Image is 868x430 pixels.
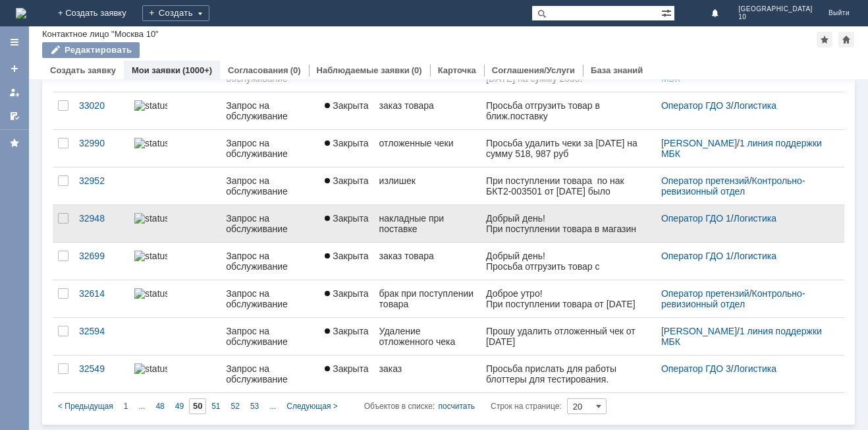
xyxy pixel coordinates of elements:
[4,58,25,79] a: Создать заявку
[661,251,828,261] div: /
[226,288,314,309] div: Запрос на обслуживание
[250,402,259,411] span: 53
[374,355,481,392] a: заказ
[155,402,164,411] span: 48
[661,138,737,148] a: [PERSON_NAME]
[379,175,476,186] div: излишек
[231,402,240,411] span: 52
[319,92,373,129] a: Закрыта
[325,100,368,111] span: Закрыта
[129,92,221,129] a: statusbar-100 (1).png
[661,175,805,197] a: Контрольно-ревизионный отдел
[134,251,167,261] img: statusbar-100 (1).png
[379,138,476,148] div: отложенные чеки
[661,363,731,374] a: Оператор ГДО 3
[269,402,276,411] span: ...
[79,363,124,374] div: 32549
[16,8,26,18] img: logo
[226,251,314,272] div: Запрос на обслуживание
[134,100,167,111] img: statusbar-100 (1).png
[379,288,476,309] div: брак при поступлении товара
[319,318,373,355] a: Закрыта
[226,138,314,159] div: Запрос на обслуживание
[661,288,749,299] a: Оператор претензий
[226,363,314,384] div: Запрос на обслуживание
[661,138,828,159] div: /
[79,326,124,336] div: 32594
[374,92,481,129] a: заказ товара
[211,402,220,411] span: 51
[226,175,314,197] div: Запрос на обслуживание
[661,213,828,224] div: /
[379,100,476,111] div: заказ товара
[74,92,129,129] a: 33020
[124,402,128,411] span: 1
[79,288,124,299] div: 32614
[134,288,167,299] img: statusbar-100 (1).png
[379,213,476,234] div: накладные при поставке
[325,288,368,299] span: Закрыта
[221,168,319,204] a: Запрос на обслуживание
[661,251,731,261] a: Оператор ГДО 1
[661,288,805,309] a: Контрольно-ревизионный отдел
[325,213,368,224] span: Закрыта
[129,130,221,167] a: statusbar-100 (1).png
[226,100,314,121] div: Запрос на обслуживание
[661,363,828,374] div: /
[325,175,368,186] span: Закрыта
[325,326,368,336] span: Закрыта
[221,92,319,129] a: Запрос на обслуживание
[74,243,129,280] a: 32699
[16,8,26,18] a: Перейти на домашнюю страницу
[221,243,319,280] a: Запрос на обслуживание
[734,213,776,224] a: Логистика
[182,65,212,75] div: (1000+)
[734,100,776,111] a: Логистика
[74,280,129,317] a: 32614
[364,398,562,414] i: Строк на странице:
[134,213,167,224] img: statusbar-100 (1).png
[74,130,129,167] a: 32990
[319,355,373,392] a: Закрыта
[661,6,674,18] span: Расширенный поиск
[838,32,854,47] div: Сделать домашней страницей
[661,213,731,224] a: Оператор ГДО 1
[364,402,435,411] span: Объектов в списке:
[50,65,116,75] a: Создать заявку
[438,398,475,414] div: посчитать
[221,280,319,317] a: Запрос на обслуживание
[374,280,481,317] a: брак при поступлении товара
[129,205,221,242] a: statusbar-100 (1).png
[374,130,481,167] a: отложенные чеки
[226,326,314,347] div: Запрос на обслуживание
[661,138,825,159] a: 1 линия поддержки МБК
[4,82,25,103] a: Мои заявки
[221,318,319,355] a: Запрос на обслуживание
[325,138,368,148] span: Закрыта
[79,175,124,186] div: 32952
[661,326,825,347] a: 1 линия поддержки МБК
[661,100,828,111] div: /
[661,175,749,186] a: Оператор претензий
[134,363,167,374] img: statusbar-100 (1).png
[290,65,301,75] div: (0)
[379,363,476,374] div: заказ
[221,130,319,167] a: Запрос на обслуживание
[221,205,319,242] a: Запрос на обслуживание
[286,402,337,411] span: Следующая >
[817,32,832,47] div: Добавить в избранное
[134,138,167,148] img: statusbar-100 (1).png
[319,280,373,317] a: Закрыта
[132,65,180,75] a: Мои заявки
[492,65,575,75] a: Соглашения/Услуги
[74,355,129,392] a: 32549
[175,402,184,411] span: 49
[74,205,129,242] a: 32948
[661,288,828,309] div: /
[374,205,481,242] a: накладные при поставке
[374,243,481,280] a: заказ товара
[374,168,481,204] a: излишек
[319,168,373,204] a: Закрыта
[412,65,422,75] div: (0)
[228,65,288,75] a: Согласования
